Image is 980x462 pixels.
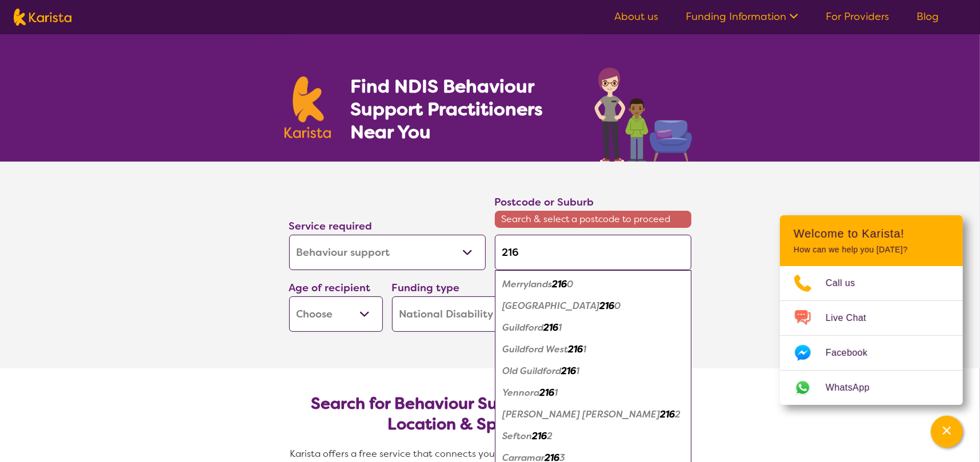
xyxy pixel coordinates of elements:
[503,343,569,355] em: Guildford West
[503,278,553,290] em: Merrylands
[826,310,880,327] span: Live Chat
[826,379,883,396] span: WhatsApp
[501,339,686,360] div: Guildford West 2161
[289,219,373,233] label: Service required
[826,344,881,361] span: Facebook
[503,408,661,420] em: [PERSON_NAME] [PERSON_NAME]
[495,235,691,270] input: Type
[298,393,682,435] h2: Search for Behaviour Support Practitioners by Location & Specific Needs
[614,10,658,23] a: About us
[794,227,949,240] h2: Welcome to Karista!
[780,266,963,405] ul: Choose channel
[661,408,675,420] em: 216
[495,195,594,209] label: Postcode or Suburb
[501,317,686,339] div: Guildford 2161
[547,430,553,442] em: 2
[591,62,696,162] img: behaviour-support
[615,300,621,312] em: 0
[569,343,583,355] em: 216
[675,408,681,420] em: 2
[501,295,686,317] div: Merrylands West 2160
[392,281,460,295] label: Funding type
[503,387,540,399] em: Yennora
[503,322,544,334] em: Guildford
[503,365,562,377] em: Old Guildford
[583,343,587,355] em: 1
[501,404,686,425] div: Chester Hill 2162
[780,215,963,405] div: Channel Menu
[501,425,686,447] div: Sefton 2162
[567,278,574,290] em: 0
[794,245,949,255] p: How can we help you [DATE]?
[555,387,558,399] em: 1
[289,281,371,295] label: Age of recipient
[501,360,686,382] div: Old Guildford 2161
[780,371,963,405] a: Web link opens in a new tab.
[917,10,939,23] a: Blog
[501,274,686,295] div: Merrylands 2160
[14,9,71,26] img: Karista logo
[503,430,533,442] em: Sefton
[826,275,869,292] span: Call us
[686,10,798,23] a: Funding Information
[350,75,571,143] h1: Find NDIS Behaviour Support Practitioners Near You
[544,322,559,334] em: 216
[931,416,963,448] button: Channel Menu
[503,300,600,312] em: [GEOGRAPHIC_DATA]
[562,365,577,377] em: 216
[577,365,580,377] em: 1
[285,77,331,138] img: Karista logo
[553,278,567,290] em: 216
[540,387,555,399] em: 216
[533,430,547,442] em: 216
[600,300,615,312] em: 216
[826,10,889,23] a: For Providers
[559,322,562,334] em: 1
[495,211,691,228] span: Search & select a postcode to proceed
[501,382,686,404] div: Yennora 2161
